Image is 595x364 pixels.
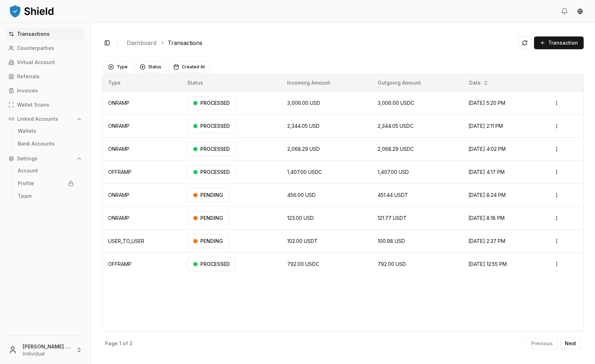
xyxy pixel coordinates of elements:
[18,181,34,186] p: Profile
[287,100,320,106] span: 3,006.00 USD
[182,74,282,91] th: Status
[18,129,36,133] p: Wallets
[287,146,320,152] span: 2,068.29 USD
[187,211,229,225] div: PENDING
[15,190,77,202] a: Team
[18,141,55,146] p: Bank Accounts
[9,4,55,18] img: ShieldPay Logo
[287,192,316,198] span: 456.00 USD
[6,57,85,68] a: Virtual Account
[102,137,182,160] td: ONRAMP
[468,261,507,267] span: [DATE] 12:55 PM
[565,341,576,346] p: Next
[378,146,414,152] span: 2,068.29 USDC
[17,156,38,161] p: Settings
[187,188,229,202] div: PENDING
[23,343,71,350] p: [PERSON_NAME] [PERSON_NAME]
[187,119,236,133] div: PROCESSED
[282,74,372,91] th: Incoming Amount
[17,32,50,36] p: Transactions
[378,192,408,198] span: 451.44 USDT
[102,74,182,91] th: Type
[168,39,202,47] a: Transactions
[468,169,505,175] span: [DATE] 4:17 PM
[102,252,182,275] td: OFFRAMP
[287,169,322,175] span: 1,407.00 USDC
[378,100,414,106] span: 3,006.00 USDC
[287,215,314,221] span: 123.00 USD
[378,238,405,244] span: 100.98 USD
[102,183,182,206] td: ONRAMP
[127,39,156,47] a: Dashboard
[287,238,318,244] span: 102.00 USDT
[6,153,85,164] button: Settings
[18,168,38,173] p: Account
[378,123,413,129] span: 2,344.05 USDC
[187,234,229,248] div: PENDING
[102,160,182,183] td: OFFRAMP
[187,257,236,271] div: PROCESSED
[468,238,505,244] span: [DATE] 2:37 PM
[17,60,55,65] p: Virtual Account
[187,142,236,156] div: PROCESSED
[6,99,85,110] a: Wallet Scans
[560,338,581,349] button: Next
[17,102,49,107] p: Wallet Scans
[119,341,121,346] p: 1
[6,42,85,54] a: Counterparties
[102,206,182,229] td: ONRAMP
[127,39,513,47] nav: breadcrumb
[6,71,85,82] a: Referrals
[169,61,210,73] button: Created At
[182,64,205,70] span: Created At
[378,215,407,221] span: 121.77 USDT
[378,169,409,175] span: 1,407.00 USD
[102,91,182,114] td: ONRAMP
[104,61,132,73] button: Type
[287,123,319,129] span: 2,344.05 USD
[6,85,85,96] a: Invoices
[102,114,182,137] td: ONRAMP
[15,165,77,176] a: Account
[372,74,463,91] th: Outgoing Amount
[15,178,77,189] a: Profile
[23,350,71,357] p: Individual
[18,194,32,199] p: Team
[468,215,505,221] span: [DATE] 8:18 PM
[468,192,506,198] span: [DATE] 8:24 PM
[187,165,236,179] div: PROCESSED
[135,61,166,73] button: Status
[468,123,503,129] span: [DATE] 2:11 PM
[468,100,505,106] span: [DATE] 5:20 PM
[534,36,584,49] button: Transaction
[17,88,38,93] p: Invoices
[287,261,319,267] span: 792.00 USDC
[102,229,182,252] td: USER_TO_USER
[466,77,491,89] button: Date
[123,341,128,346] p: of
[6,28,85,40] a: Transactions
[15,125,77,137] a: Wallets
[129,341,133,346] p: 2
[6,113,85,125] button: Linked Accounts
[17,46,54,51] p: Counterparties
[17,74,40,79] p: Referrals
[468,146,506,152] span: [DATE] 4:02 PM
[548,39,578,46] span: Transaction
[17,116,58,121] p: Linked Accounts
[3,339,88,361] button: [PERSON_NAME] [PERSON_NAME]Individual
[105,341,118,346] p: Page
[378,261,406,267] span: 792.00 USD
[15,138,77,149] a: Bank Accounts
[187,96,236,110] div: PROCESSED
